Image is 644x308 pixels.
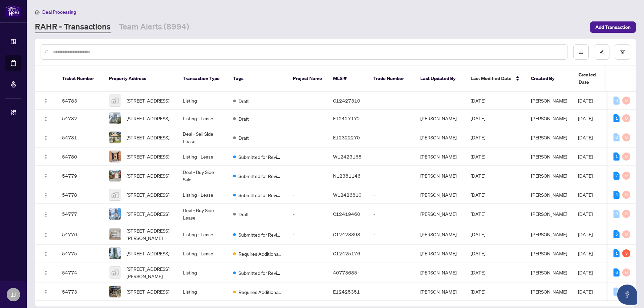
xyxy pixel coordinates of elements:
[126,153,169,160] span: [STREET_ADDRESS]
[43,99,49,104] img: Logo
[471,98,485,104] span: [DATE]
[578,98,593,104] span: [DATE]
[415,204,465,224] td: [PERSON_NAME]
[287,92,328,110] td: -
[126,227,172,242] span: [STREET_ADDRESS][PERSON_NAME]
[126,97,169,104] span: [STREET_ADDRESS]
[238,269,282,276] span: Submitted for Review
[368,166,415,186] td: -
[471,211,485,217] span: [DATE]
[238,210,249,218] span: Draft
[43,116,49,122] img: Logo
[287,127,328,148] td: -
[287,224,328,245] td: -
[613,172,620,180] div: 7
[578,211,593,217] span: [DATE]
[287,186,328,204] td: -
[578,269,593,275] span: [DATE]
[228,66,287,92] th: Tags
[333,192,362,198] span: W12426810
[415,245,465,262] td: [PERSON_NAME]
[333,289,360,295] span: E12425351
[57,224,104,245] td: 54776
[238,97,249,105] span: Draft
[613,152,620,161] div: 1
[531,269,567,275] span: [PERSON_NAME]
[126,288,169,295] span: [STREET_ADDRESS]
[368,283,415,301] td: -
[578,192,593,198] span: [DATE]
[333,115,360,121] span: E12427172
[333,250,360,256] span: C12425176
[287,245,328,262] td: -
[43,251,49,257] img: Logo
[43,155,49,160] img: Logo
[287,110,328,127] td: -
[177,148,228,166] td: Listing - Lease
[109,208,121,220] img: thumbnail-img
[471,173,485,179] span: [DATE]
[415,166,465,186] td: [PERSON_NAME]
[471,192,485,198] span: [DATE]
[41,267,51,278] button: Logo
[41,132,51,143] button: Logo
[57,283,104,301] td: 54773
[531,192,567,198] span: [PERSON_NAME]
[622,249,630,257] div: 3
[531,153,567,160] span: [PERSON_NAME]
[415,110,465,127] td: [PERSON_NAME]
[109,286,121,297] img: thumbnail-img
[109,170,121,181] img: thumbnail-img
[109,151,121,162] img: thumbnail-img
[238,172,282,180] span: Submitted for Review
[531,115,567,121] span: [PERSON_NAME]
[43,193,49,198] img: Logo
[41,208,51,219] button: Logo
[57,92,104,110] td: 54783
[471,231,485,237] span: [DATE]
[471,134,485,140] span: [DATE]
[109,95,121,106] img: thumbnail-img
[43,270,49,276] img: Logo
[177,245,228,262] td: Listing - Lease
[109,113,121,124] img: thumbnail-img
[57,262,104,283] td: 54774
[465,66,526,92] th: Last Modified Date
[41,189,51,200] button: Logo
[177,92,228,110] td: Listing
[328,66,368,92] th: MLS #
[57,186,104,204] td: 54778
[622,152,630,161] div: 0
[613,249,620,257] div: 1
[177,127,228,148] td: Deal - Sell Side Lease
[333,98,360,104] span: C12427310
[126,115,169,122] span: [STREET_ADDRESS]
[287,66,328,92] th: Project Name
[57,127,104,148] td: 54781
[43,174,49,179] img: Logo
[613,288,620,296] div: 0
[622,230,630,238] div: 0
[41,95,51,106] button: Logo
[613,114,620,122] div: 1
[573,44,589,60] button: download
[613,191,620,199] div: 4
[238,134,249,141] span: Draft
[590,21,636,33] button: Add Transaction
[238,115,249,122] span: Draft
[526,66,573,92] th: Created By
[287,262,328,283] td: -
[599,50,604,54] span: edit
[531,173,567,179] span: [PERSON_NAME]
[43,135,49,141] img: Logo
[368,66,415,92] th: Trade Number
[622,268,630,276] div: 0
[177,204,228,224] td: Deal - Buy Side Lease
[531,250,567,256] span: [PERSON_NAME]
[578,289,593,295] span: [DATE]
[35,21,111,33] a: RAHR - Transactions
[43,290,49,295] img: Logo
[368,245,415,262] td: -
[578,115,593,121] span: [DATE]
[622,191,630,199] div: 0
